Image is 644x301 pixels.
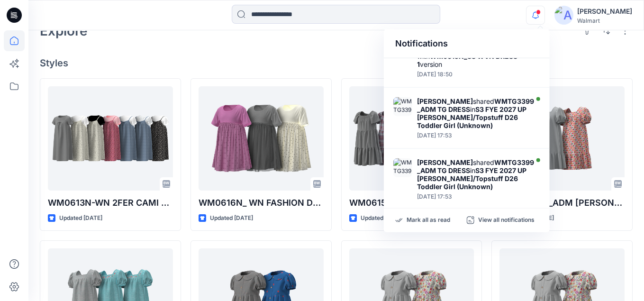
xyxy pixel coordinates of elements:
p: WMTG3399_ADM [PERSON_NAME] DRESS [499,196,625,210]
p: WM0615N_WN WVN DRESS 1 [349,196,474,210]
a: WM0615N_WN WVN DRESS 1 [349,86,474,191]
a: WM0613N-WN 2FER CAMI DRESS [48,86,173,191]
div: shared in [417,158,535,191]
p: Updated [DATE] [210,213,253,223]
strong: WM0615N_SS WVN DRESS 1 [417,52,517,68]
h2: Explore [40,23,88,38]
strong: WMTG3399_ADM TG DRESS [417,158,534,174]
p: Updated [DATE] [361,213,404,223]
div: Notifications [384,29,550,58]
img: WMTG3399_ADM TG DRESS [393,97,412,116]
a: WM0616N_ WN FASHION DRESS 1 [199,86,324,191]
div: Friday, October 03, 2025 18:50 [417,71,526,78]
p: WM0616N_ WN FASHION DRESS 1 [199,196,324,210]
strong: S3 FYE 2027 UP [PERSON_NAME]/Topstuff D26 Toddler Girl (Unknown) [417,166,526,191]
div: Friday, October 03, 2025 17:53 [417,193,535,200]
p: View all notifications [478,216,535,225]
img: avatar [554,6,573,25]
div: shared in [417,97,535,129]
img: WMTG3399_ADM TG DRESS [393,158,412,177]
strong: WMTG3399_ADM TG DRESS [417,97,534,113]
p: WM0613N-WN 2FER CAMI DRESS [48,196,173,210]
div: Friday, October 03, 2025 17:53 [417,132,535,139]
strong: [PERSON_NAME] [417,158,473,166]
p: Mark all as read [407,216,450,225]
h4: Styles [40,57,633,69]
a: WMTG3399_ADM POPLIN TG DRESS [499,86,625,191]
strong: [PERSON_NAME] [417,97,473,105]
div: Your style has been updated with version [417,36,526,68]
strong: S3 FYE 2027 UP [PERSON_NAME]/Topstuff D26 Toddler Girl (Unknown) [417,105,526,129]
div: Walmart [577,17,632,24]
p: Updated [DATE] [59,213,102,223]
div: [PERSON_NAME] [577,6,632,17]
